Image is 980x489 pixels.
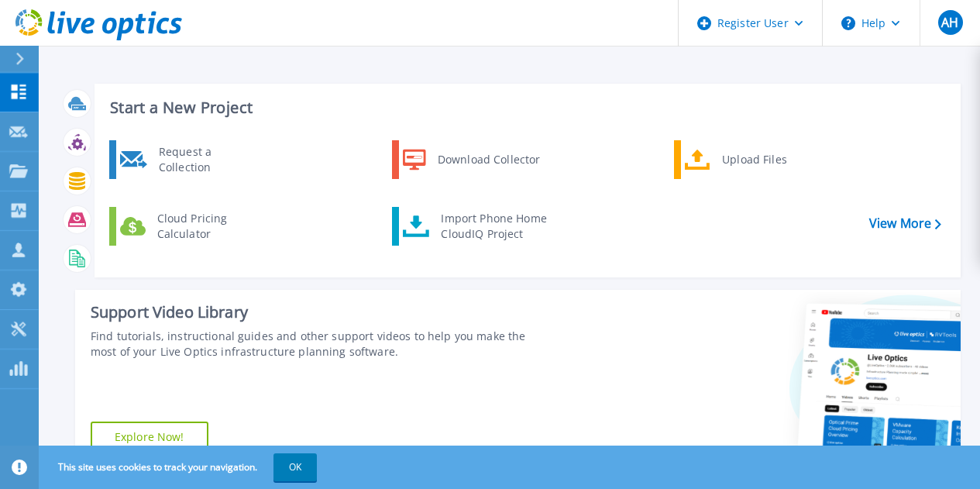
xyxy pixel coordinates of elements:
div: Upload Files [714,144,829,175]
div: Import Phone Home CloudIQ Project [433,211,554,242]
h3: Start a New Project [110,99,940,116]
span: AH [941,16,958,29]
button: OK [273,453,317,481]
a: Upload Files [674,140,833,179]
a: Cloud Pricing Calculator [109,207,268,246]
div: Download Collector [430,144,547,175]
div: Find tutorials, instructional guides and other support videos to help you make the most of your L... [91,329,551,360]
div: Support Video Library [91,302,551,322]
a: Request a Collection [109,140,268,179]
div: Cloud Pricing Calculator [150,211,264,242]
a: Download Collector [392,140,551,179]
div: Request a Collection [151,144,264,175]
a: Explore Now! [91,422,208,453]
a: View More [869,216,941,231]
span: This site uses cookies to track your navigation. [43,453,317,481]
